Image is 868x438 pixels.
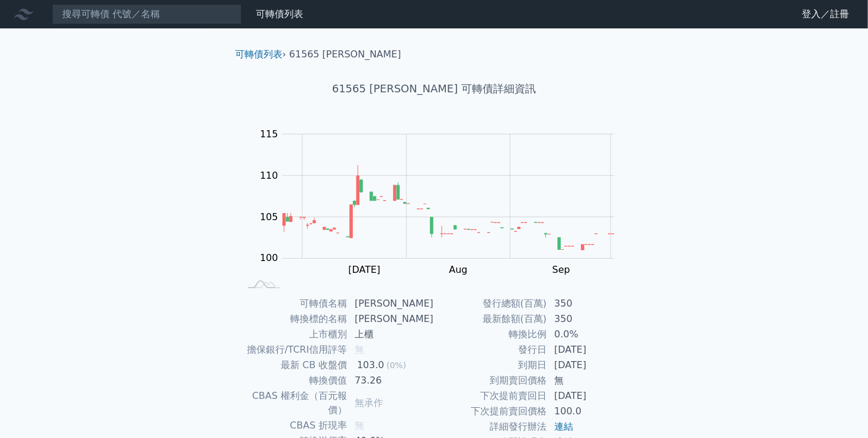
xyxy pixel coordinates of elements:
[256,8,303,20] a: 可轉債列表
[240,373,348,388] td: 轉換價值
[434,342,547,358] td: 發行日
[355,397,383,408] span: 無承作
[547,342,628,358] td: [DATE]
[434,311,547,327] td: 最新餘額(百萬)
[434,373,547,388] td: 到期賣回價格
[348,311,434,327] td: [PERSON_NAME]
[434,388,547,404] td: 下次提前賣回日
[434,419,547,434] td: 詳細發行辦法
[355,358,387,372] div: 103.0
[348,327,434,342] td: 上櫃
[547,358,628,373] td: [DATE]
[547,296,628,311] td: 350
[240,342,348,358] td: 擔保銀行/TCRI信用評等
[434,358,547,373] td: 到期日
[348,296,434,311] td: [PERSON_NAME]
[387,360,406,370] span: (0%)
[349,265,381,276] tspan: [DATE]
[434,327,547,342] td: 轉換比例
[260,253,278,264] tspan: 100
[547,373,628,388] td: 無
[449,265,468,276] tspan: Aug
[290,47,401,62] li: 61565 [PERSON_NAME]
[240,311,348,327] td: 轉換標的名稱
[240,418,348,433] td: CBAS 折現率
[260,211,278,223] tspan: 105
[240,358,348,373] td: 最新 CB 收盤價
[235,49,282,60] a: 可轉債列表
[792,5,859,24] a: 登入／註冊
[240,327,348,342] td: 上市櫃別
[260,128,278,140] tspan: 115
[235,47,286,62] li: ›
[552,265,570,276] tspan: Sep
[547,404,628,419] td: 100.0
[355,344,364,355] span: 無
[253,128,632,276] g: Chart
[547,311,628,327] td: 350
[434,296,547,311] td: 發行總額(百萬)
[240,296,348,311] td: 可轉債名稱
[240,388,348,418] td: CBAS 權利金（百元報價）
[52,4,242,24] input: 搜尋可轉債 代號／名稱
[434,404,547,419] td: 下次提前賣回價格
[547,327,628,342] td: 0.0%
[355,420,364,431] span: 無
[348,373,434,388] td: 73.26
[260,170,278,181] tspan: 110
[554,421,573,432] a: 連結
[547,388,628,404] td: [DATE]
[226,80,642,97] h1: 61565 [PERSON_NAME] 可轉債詳細資訊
